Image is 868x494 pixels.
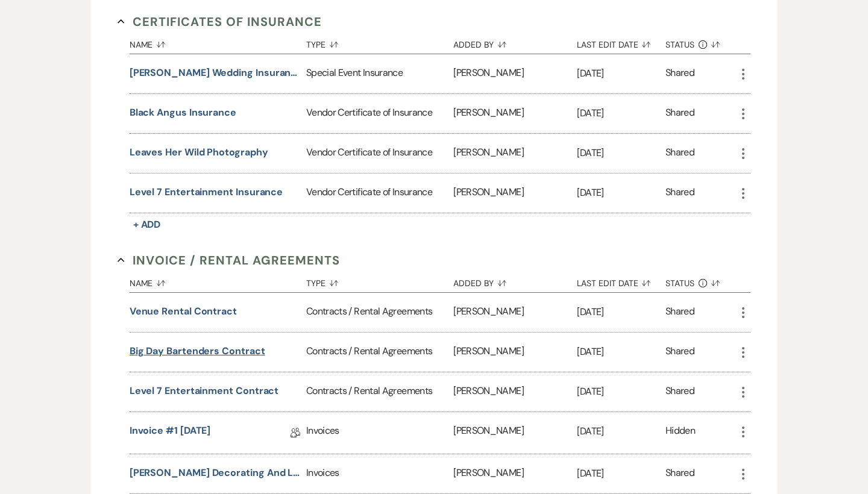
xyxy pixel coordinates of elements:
button: Added By [453,269,577,292]
p: [DATE] [577,384,665,399]
button: Name [130,269,306,292]
div: Vendor Certificate of Insurance [306,94,453,133]
div: [PERSON_NAME] [453,94,577,133]
a: Invoice #1 [DATE] [130,424,211,442]
span: Status [665,40,694,49]
div: [PERSON_NAME] [453,333,577,372]
button: Certificates of Insurance [118,13,322,31]
button: Status [665,31,736,54]
div: [PERSON_NAME] [453,54,577,93]
button: [PERSON_NAME] Decorating and Linen Rental Invoice [130,466,301,480]
button: Name [130,31,306,54]
button: Big day bartenders contract [130,344,265,358]
p: [DATE] [577,66,665,81]
div: Contracts / Rental Agreements [306,333,453,372]
div: Shared [665,145,694,161]
div: Contracts / Rental Agreements [306,293,453,332]
button: Added By [453,31,577,54]
p: [DATE] [577,105,665,121]
div: [PERSON_NAME] [453,454,577,493]
button: Status [665,269,736,292]
div: Hidden [665,424,695,442]
div: [PERSON_NAME] [453,412,577,454]
div: Shared [665,304,694,320]
div: Contracts / Rental Agreements [306,372,453,411]
div: Shared [665,185,694,201]
button: Type [306,269,453,292]
button: Venue Rental Contract [130,304,237,319]
span: + Add [133,218,161,231]
button: Last Edit Date [577,269,665,292]
div: [PERSON_NAME] [453,372,577,411]
button: + Add [130,216,165,233]
button: Invoice / Rental Agreements [118,251,340,269]
p: [DATE] [577,145,665,161]
button: Level 7 Entertainment contract [130,384,279,398]
div: [PERSON_NAME] [453,293,577,332]
div: [PERSON_NAME] [453,134,577,173]
div: Invoices [306,454,453,493]
div: Shared [665,384,694,400]
div: Vendor Certificate of Insurance [306,134,453,173]
div: Shared [665,466,694,482]
p: [DATE] [577,304,665,320]
div: Vendor Certificate of Insurance [306,174,453,213]
div: [PERSON_NAME] [453,174,577,213]
span: Status [665,279,694,287]
p: [DATE] [577,466,665,481]
div: Invoices [306,412,453,454]
p: [DATE] [577,344,665,360]
div: Shared [665,66,694,82]
button: [PERSON_NAME] wedding insurance [130,66,301,80]
button: Leaves her wild photography [130,145,268,160]
button: Type [306,31,453,54]
div: Special Event Insurance [306,54,453,93]
p: [DATE] [577,424,665,439]
div: Shared [665,105,694,122]
button: Last Edit Date [577,31,665,54]
button: Black angus insurance [130,105,236,120]
button: Level 7 Entertainment Insurance [130,185,283,199]
p: [DATE] [577,185,665,201]
div: Shared [665,344,694,360]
